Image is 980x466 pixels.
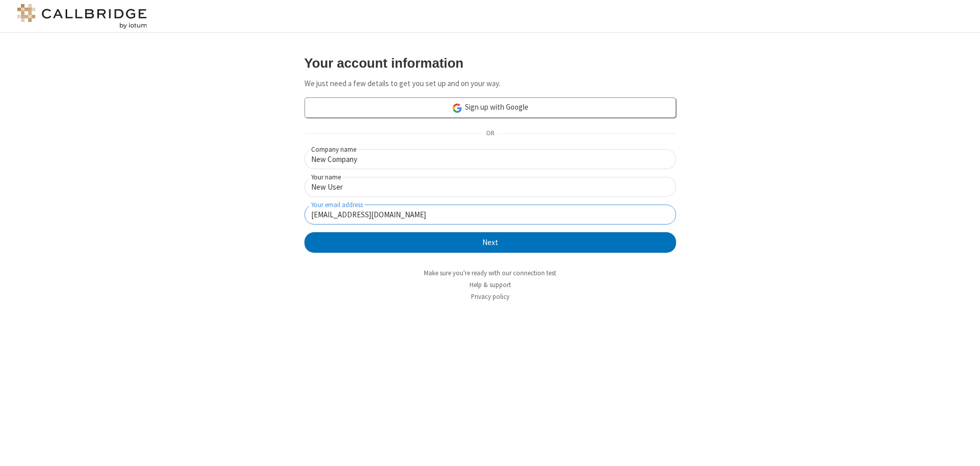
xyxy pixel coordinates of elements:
[304,232,676,253] button: Next
[304,97,676,118] a: Sign up with Google
[15,4,149,29] img: logo@2x.png
[304,205,676,225] input: Your email address
[304,149,676,169] input: Company name
[304,177,676,197] input: Your name
[482,127,498,141] span: OR
[304,56,676,70] h3: Your account information
[469,280,511,289] a: Help & support
[304,78,676,90] p: We just need a few details to get you set up and on your way.
[452,103,463,114] img: google-icon.png
[471,292,509,301] a: Privacy policy
[424,269,556,277] a: Make sure you're ready with our connection test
